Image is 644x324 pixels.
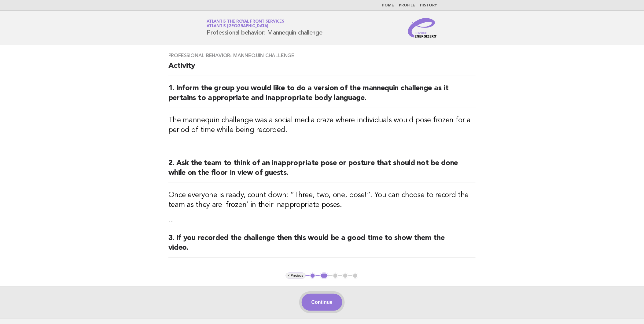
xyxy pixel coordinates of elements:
[168,217,476,226] p: --
[207,24,269,28] span: Atlantis [GEOGRAPHIC_DATA]
[286,273,306,279] button: < Previous
[320,273,329,279] button: 2
[207,20,323,36] h1: Professional behavior: Mannequin challenge
[168,233,476,258] h2: 3. If you recorded the challenge then this would be a good time to show them the video.
[420,4,437,7] a: History
[168,158,476,183] h2: 2. Ask the team to think of an inappropriate pose or posture that should not be done while on the...
[399,4,415,7] a: Profile
[408,18,437,38] img: Service Energizers
[168,61,476,76] h2: Activity
[310,273,316,279] button: 1
[382,4,394,7] a: Home
[168,190,476,210] h3: Once everyone is ready, count down: “Three, two, one, pose!”. You can choose to record the team a...
[168,53,476,59] h3: Professional behavior: Mannequin challenge
[168,142,476,151] p: --
[302,294,342,311] button: Continue
[168,116,476,135] h3: The mannequin challenge was a social media craze where individuals would pose frozen for a period...
[207,20,285,28] a: Atlantis The Royal Front ServicesAtlantis [GEOGRAPHIC_DATA]
[168,83,476,108] h2: 1. Inform the group you would like to do a version of the mannequin challenge as it pertains to a...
